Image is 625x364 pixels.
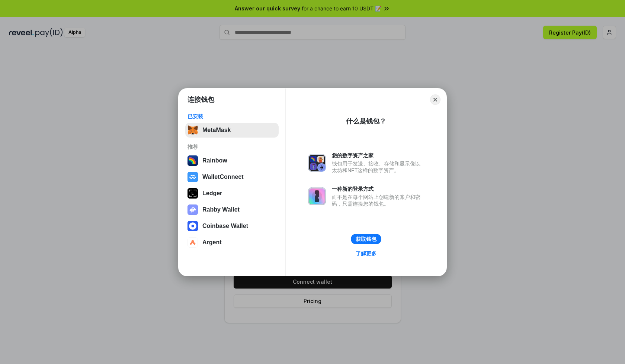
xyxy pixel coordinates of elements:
[187,172,198,182] img: svg+xml,%3Csvg%20width%3D%2228%22%20height%3D%2228%22%20viewBox%3D%220%200%2028%2028%22%20fill%3D...
[332,160,424,174] div: 钱包用于发送、接收、存储和显示像以太坊和NFT这样的数字资产。
[187,95,214,104] h1: 连接钱包
[187,188,198,199] img: svg+xml,%3Csvg%20xmlns%3D%22http%3A%2F%2Fwww.w3.org%2F2000%2Fsvg%22%20width%3D%2228%22%20height%3...
[185,153,279,168] button: Rainbow
[202,223,248,229] div: Coinbase Wallet
[356,250,376,257] div: 了解更多
[332,186,424,192] div: 一种新的登录方式
[185,170,279,184] button: WalletConnect
[187,221,198,231] img: svg+xml,%3Csvg%20width%3D%2228%22%20height%3D%2228%22%20viewBox%3D%220%200%2028%2028%22%20fill%3D...
[202,174,244,180] div: WalletConnect
[187,237,198,248] img: svg+xml,%3Csvg%20width%3D%2228%22%20height%3D%2228%22%20viewBox%3D%220%200%2028%2028%22%20fill%3D...
[202,190,222,197] div: Ledger
[187,155,198,166] img: svg+xml,%3Csvg%20width%3D%22120%22%20height%3D%22120%22%20viewBox%3D%220%200%20120%20120%22%20fil...
[351,249,381,258] a: 了解更多
[187,144,276,150] div: 推荐
[187,113,276,120] div: 已安装
[202,206,240,213] div: Rabby Wallet
[356,236,376,242] div: 获取钱包
[202,157,227,164] div: Rainbow
[185,186,279,201] button: Ledger
[185,202,279,217] button: Rabby Wallet
[308,187,326,205] img: svg+xml,%3Csvg%20xmlns%3D%22http%3A%2F%2Fwww.w3.org%2F2000%2Fsvg%22%20fill%3D%22none%22%20viewBox...
[202,239,222,246] div: Argent
[185,219,279,233] button: Coinbase Wallet
[187,125,198,135] img: svg+xml,%3Csvg%20fill%3D%22none%22%20height%3D%2233%22%20viewBox%3D%220%200%2035%2033%22%20width%...
[430,94,440,105] button: Close
[185,235,279,250] button: Argent
[187,204,198,215] img: svg+xml,%3Csvg%20xmlns%3D%22http%3A%2F%2Fwww.w3.org%2F2000%2Fsvg%22%20fill%3D%22none%22%20viewBox...
[351,234,381,244] button: 获取钱包
[185,123,279,138] button: MetaMask
[332,152,424,159] div: 您的数字资产之家
[332,194,424,207] div: 而不是在每个网站上创建新的账户和密码，只需连接您的钱包。
[308,154,326,172] img: svg+xml,%3Csvg%20xmlns%3D%22http%3A%2F%2Fwww.w3.org%2F2000%2Fsvg%22%20fill%3D%22none%22%20viewBox...
[202,127,231,133] div: MetaMask
[346,117,386,126] div: 什么是钱包？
